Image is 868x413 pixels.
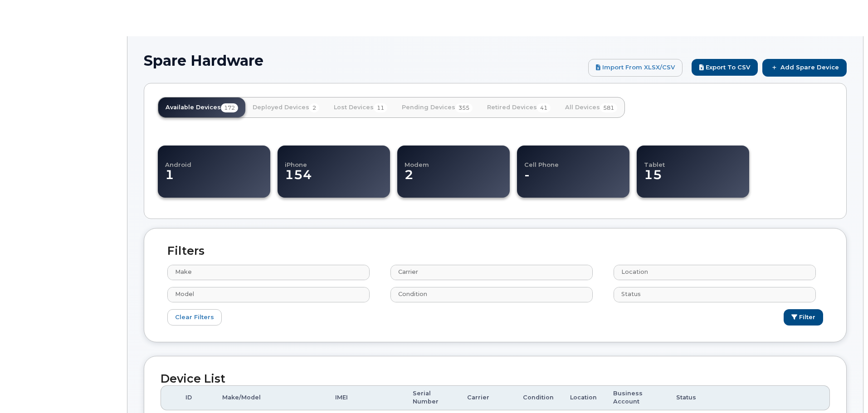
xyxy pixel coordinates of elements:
th: Serial Number [405,385,459,410]
dd: 2 [405,168,502,191]
th: Status [668,385,711,410]
dd: 154 [285,168,390,191]
a: Import from XLSX/CSV [588,59,683,76]
a: Pending Devices355 [395,97,480,117]
th: Business Account [605,385,668,410]
a: All Devices581 [558,97,624,117]
a: Add Spare Device [762,59,847,76]
h2: Filters [161,245,830,258]
h4: iPhone [285,152,390,168]
h4: Modem [405,152,502,168]
span: 355 [455,103,473,112]
a: Retired Devices41 [480,97,558,117]
th: Location [562,385,605,410]
th: IMEI [327,385,405,410]
h4: Tablet [644,152,749,168]
span: 2 [309,103,319,112]
h2: Device List [161,373,830,385]
button: Filter [784,309,823,326]
a: Available Devices172 [158,97,245,117]
a: Lost Devices11 [327,97,395,117]
h4: Android [165,152,262,168]
button: Export to CSV [692,59,758,76]
span: 581 [600,103,617,112]
span: 172 [221,103,238,112]
a: Deployed Devices2 [245,97,327,117]
h1: Spare Hardware [144,53,584,68]
th: Condition [515,385,562,410]
dd: 1 [165,168,262,191]
th: Make/Model [214,385,327,410]
dd: 15 [644,168,749,191]
dd: - [524,168,621,191]
th: ID [177,385,214,410]
span: 41 [537,103,551,112]
a: Clear Filters [167,309,222,326]
th: Carrier [459,385,515,410]
h4: Cell Phone [524,152,621,168]
span: 11 [374,103,387,112]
